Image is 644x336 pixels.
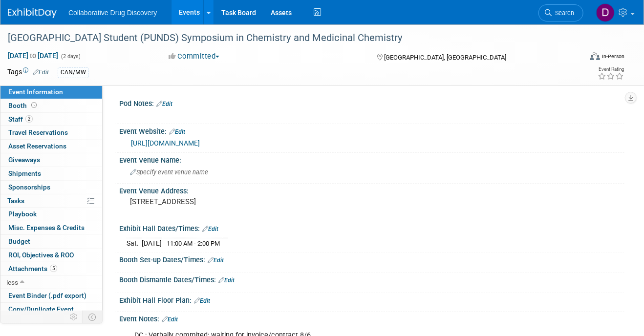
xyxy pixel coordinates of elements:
[208,257,224,264] a: Edit
[0,303,102,316] a: Copy/Duplicate Event
[119,312,624,324] div: Event Notes:
[25,115,33,123] span: 2
[590,52,600,60] img: Format-Inperson.png
[50,265,57,272] span: 5
[8,305,74,313] span: Copy/Duplicate Event
[8,142,66,150] span: Asset Reservations
[596,3,615,22] img: Daniel Castro
[0,140,102,153] a: Asset Reservations
[8,8,57,18] img: ExhibitDay
[0,85,102,99] a: Event Information
[8,210,37,218] span: Playbook
[0,262,102,275] a: Attachments5
[8,88,63,96] span: Event Information
[7,197,24,205] span: Tasks
[0,276,102,289] a: less
[119,252,624,265] div: Booth Set-up Dates/Times:
[127,238,142,248] td: Sat.
[8,237,30,245] span: Budget
[6,278,18,286] span: less
[83,311,103,323] td: Toggle Event Tabs
[58,67,89,78] div: CAN/MW
[68,9,157,17] span: Collaborative Drug Discovery
[162,316,178,323] a: Edit
[119,273,624,285] div: Booth Dismantle Dates/Times:
[0,113,102,126] a: Staff2
[8,292,86,299] span: Event Binder (.pdf export)
[598,67,624,72] div: Event Rating
[218,277,235,284] a: Edit
[0,194,102,208] a: Tasks
[130,197,319,206] pre: [STREET_ADDRESS]
[0,126,102,139] a: Travel Reservations
[119,153,624,165] div: Event Venue Name:
[194,297,210,304] a: Edit
[131,139,200,147] a: [URL][DOMAIN_NAME]
[119,184,624,196] div: Event Venue Address:
[384,54,506,61] span: [GEOGRAPHIC_DATA], [GEOGRAPHIC_DATA]
[8,128,68,136] span: Travel Reservations
[0,289,102,302] a: Event Binder (.pdf export)
[4,29,572,47] div: [GEOGRAPHIC_DATA] Student (PUNDS) Symposium in Chemistry and Medicinal Chemistry
[534,51,625,65] div: Event Format
[119,124,624,137] div: Event Website:
[156,101,172,107] a: Edit
[167,240,220,247] span: 11:00 AM - 2:00 PM
[0,181,102,194] a: Sponsorships
[7,51,59,60] span: [DATE] [DATE]
[8,156,40,164] span: Giveaways
[8,183,50,191] span: Sponsorships
[119,96,624,109] div: Pod Notes:
[60,53,81,60] span: (2 days)
[169,128,185,135] a: Edit
[8,224,85,231] span: Misc. Expenses & Credits
[33,69,49,76] a: Edit
[8,251,74,259] span: ROI, Objectives & ROO
[29,102,39,109] span: Booth not reserved yet
[0,249,102,262] a: ROI, Objectives & ROO
[0,153,102,167] a: Giveaways
[601,53,624,60] div: In-Person
[165,51,223,62] button: Committed
[8,169,41,177] span: Shipments
[28,52,38,60] span: to
[8,102,39,109] span: Booth
[0,208,102,221] a: Playbook
[538,4,583,21] a: Search
[202,226,218,232] a: Edit
[0,99,102,112] a: Booth
[552,9,574,17] span: Search
[119,293,624,306] div: Exhibit Hall Floor Plan:
[0,167,102,180] a: Shipments
[8,265,57,273] span: Attachments
[119,221,624,234] div: Exhibit Hall Dates/Times:
[130,168,208,176] span: Specify event venue name
[142,238,162,248] td: [DATE]
[0,235,102,248] a: Budget
[8,115,33,123] span: Staff
[7,67,49,78] td: Tags
[65,311,83,323] td: Personalize Event Tab Strip
[0,221,102,234] a: Misc. Expenses & Credits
